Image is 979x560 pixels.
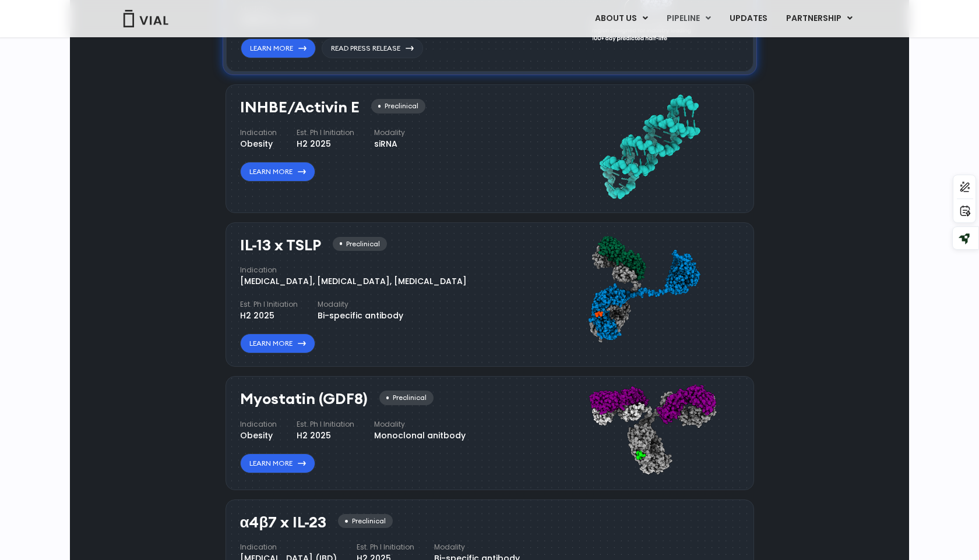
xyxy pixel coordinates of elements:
[241,38,316,58] a: Learn More
[240,99,360,116] h3: INHBE/Activin E
[318,310,403,322] div: Bi-specific antibody
[240,514,327,531] h3: α4β7 x IL-23
[318,299,403,310] h4: Modality
[240,334,315,353] a: Learn More
[240,542,337,552] h4: Indication
[657,9,720,29] a: PIPELINEMenu Toggle
[333,237,387,251] div: Preclinical
[240,430,277,442] div: Obesity
[240,127,277,138] h4: Indication
[240,419,277,430] h4: Indication
[357,542,414,552] h4: Est. Ph I Initiation
[434,542,520,552] h4: Modality
[297,138,354,150] div: H2 2025
[777,9,862,29] a: PARTNERSHIPMenu Toggle
[586,9,657,29] a: ABOUT USMenu Toggle
[379,391,434,405] div: Preclinical
[240,275,467,288] div: [MEDICAL_DATA], [MEDICAL_DATA], [MEDICAL_DATA]
[240,265,467,275] h4: Indication
[240,391,368,407] h3: Myostatin (GDF8)
[240,310,298,322] div: H2 2025
[374,138,405,150] div: siRNA
[322,38,423,58] a: Read Press Release
[297,419,354,430] h4: Est. Ph I Initiation
[122,10,169,27] img: Vial Logo
[374,419,466,430] h4: Modality
[374,430,466,442] div: Monoclonal anitbody
[240,162,315,182] a: Learn More
[371,99,425,114] div: Preclinical
[240,453,315,473] a: Learn More
[338,514,392,529] div: Preclinical
[240,299,298,310] h4: Est. Ph I Initiation
[297,430,354,442] div: H2 2025
[720,9,776,29] a: UPDATES
[297,127,354,138] h4: Est. Ph I Initiation
[240,138,277,150] div: Obesity
[240,237,321,254] h3: IL-13 x TSLP
[374,127,405,138] h4: Modality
